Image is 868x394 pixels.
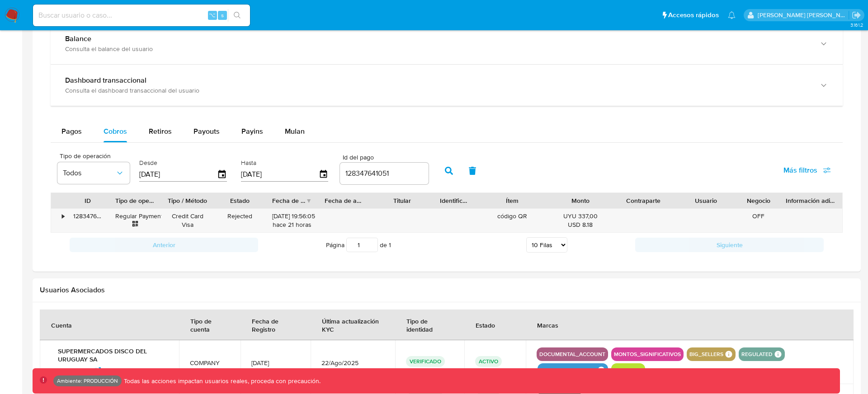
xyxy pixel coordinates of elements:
a: Notificaciones [728,11,736,19]
span: ⌥ [209,11,216,19]
span: Accesos rápidos [668,10,719,20]
span: s [221,11,224,19]
h2: Usuarios Asociados [40,286,854,295]
input: Buscar usuario o caso... [33,9,250,21]
span: 3.161.2 [850,21,863,28]
p: facundoagustin.borghi@mercadolibre.com [758,11,849,19]
p: Ambiente: PRODUCCIÓN [57,379,118,383]
a: Salir [852,10,861,20]
button: search-icon [228,9,246,22]
p: Todas las acciones impactan usuarios reales, proceda con precaución. [122,377,321,385]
